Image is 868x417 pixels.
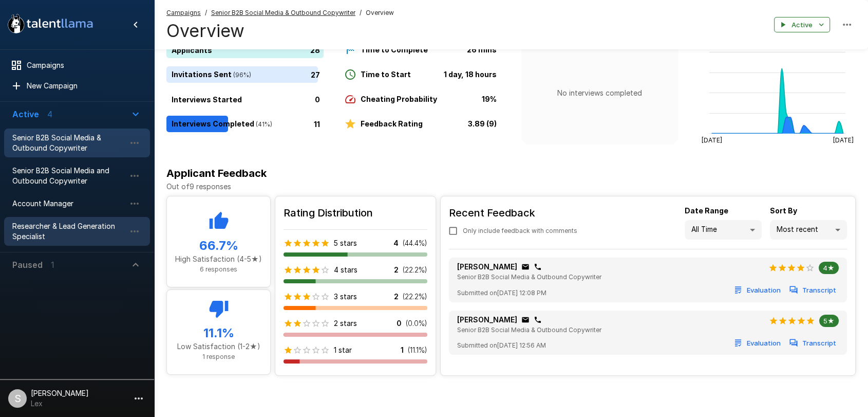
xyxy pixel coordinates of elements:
[685,206,728,215] b: Date Range
[521,316,530,324] div: Click to copy
[394,292,399,302] p: 2
[175,325,262,341] h5: 11.1 %
[310,44,320,55] p: 28
[175,341,262,352] p: Low Satisfaction (1-2★)
[770,206,797,215] b: Sort By
[394,265,399,275] p: 2
[361,70,411,79] b: Time to Start
[360,8,362,18] span: /
[334,265,357,275] p: 4 stars
[314,118,320,129] p: 11
[774,17,830,33] button: Active
[200,265,237,273] span: 6 responses
[361,119,423,128] b: Feedback Rating
[284,205,427,221] h6: Rating Distribution
[403,265,427,275] p: ( 22.2 %)
[457,340,546,351] span: Submitted on [DATE] 12:56 AM
[361,45,428,54] b: Time to Complete
[534,316,542,324] div: Click to copy
[534,263,542,271] div: Click to copy
[701,136,722,144] tspan: [DATE]
[457,262,517,272] p: [PERSON_NAME]
[449,205,586,221] h6: Recent Feedback
[361,95,437,103] b: Cheating Probability
[770,220,847,240] div: Most recent
[202,353,235,360] span: 1 response
[787,282,839,298] button: Transcript
[366,8,394,18] span: Overview
[444,70,497,79] b: 1 day, 18 hours
[334,292,357,302] p: 3 stars
[457,288,546,298] span: Submitted on [DATE] 12:08 PM
[467,45,497,54] b: 26 mins
[315,94,320,104] p: 0
[457,315,517,325] p: [PERSON_NAME]
[457,273,601,281] span: Senior B2B Social Media & Outbound Copywriter
[166,167,267,179] b: Applicant Feedback
[334,238,357,248] p: 5 stars
[334,318,357,329] p: 2 stars
[175,254,262,264] p: High Satisfaction (4-5★)
[211,9,355,16] u: Senior B2B Social Media & Outbound Copywriter
[393,238,399,248] p: 4
[166,20,394,42] h4: Overview
[468,119,497,128] b: 3.89 (9)
[311,69,320,80] p: 27
[403,292,427,302] p: ( 22.2 %)
[166,9,201,16] u: Campaigns
[521,263,530,271] div: Click to copy
[482,95,497,103] b: 19%
[787,335,839,351] button: Transcript
[819,317,839,325] span: 5★
[732,335,783,351] button: Evaluation
[397,318,402,329] p: 0
[408,345,427,355] p: ( 11.1 %)
[403,238,427,248] p: ( 44.4 %)
[732,282,783,298] button: Evaluation
[205,8,207,18] span: /
[401,345,404,355] p: 1
[166,182,856,192] p: Out of 9 responses
[819,264,839,272] span: 4★
[833,136,853,144] tspan: [DATE]
[685,220,762,240] div: All Time
[557,88,642,98] p: No interviews completed
[406,318,427,329] p: ( 0.0 %)
[457,326,601,334] span: Senior B2B Social Media & Outbound Copywriter
[463,226,577,236] span: Only include feedback with comments
[175,238,262,254] h5: 66.7 %
[334,345,352,355] p: 1 star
